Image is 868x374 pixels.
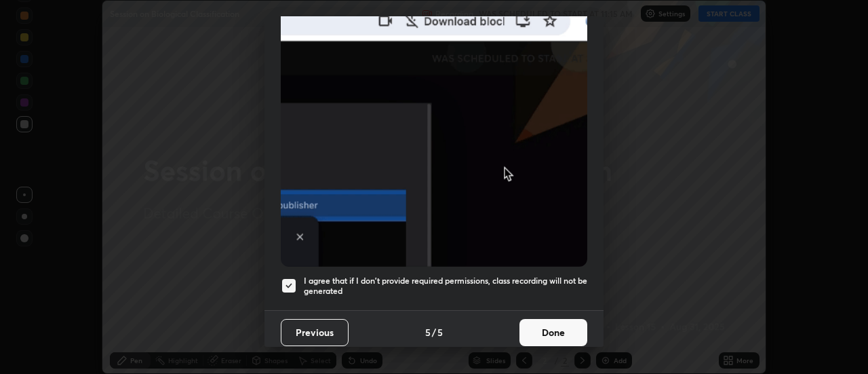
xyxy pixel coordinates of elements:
[281,319,349,346] button: Previous
[304,276,587,297] h5: I agree that if I don't provide required permissions, class recording will not be generated
[432,325,436,339] h4: /
[519,319,587,346] button: Done
[437,325,443,339] h4: 5
[425,325,431,339] h4: 5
